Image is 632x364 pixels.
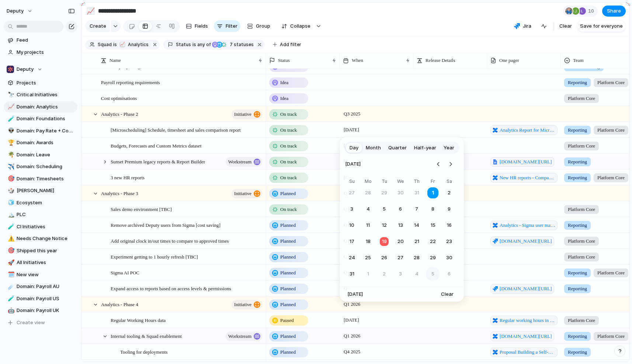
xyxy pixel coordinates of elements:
button: Clear [438,289,456,299]
button: Month [362,142,385,154]
span: Year [444,144,454,152]
button: Saturday, September 6th, 2025 [442,267,456,281]
th: Friday [426,178,440,186]
span: [DATE] [347,291,363,298]
th: Sunday [345,178,358,186]
button: Sunday, August 3rd, 2025 [345,202,358,216]
button: Sunday, August 17th, 2025 [345,235,358,248]
button: Thursday, August 14th, 2025 [410,219,423,232]
button: Monday, August 4th, 2025 [361,202,375,216]
button: Sunday, July 27th, 2025 [345,186,358,200]
button: Thursday, July 31st, 2025 [410,186,423,200]
button: Saturday, August 23rd, 2025 [442,235,456,248]
table: August 2025 [345,178,456,281]
button: Thursday, August 28th, 2025 [410,251,423,264]
button: Wednesday, August 13th, 2025 [394,219,407,232]
button: Tuesday, August 26th, 2025 [378,251,391,264]
button: Thursday, September 4th, 2025 [410,267,423,281]
button: Saturday, August 16th, 2025 [442,219,456,232]
button: Friday, August 22nd, 2025 [426,235,440,248]
button: Wednesday, September 3rd, 2025 [394,267,407,281]
th: Monday [361,178,375,186]
button: Wednesday, July 30th, 2025 [394,186,407,200]
button: Wednesday, August 6th, 2025 [394,202,407,216]
button: Monday, July 28th, 2025 [361,186,375,200]
button: Monday, September 1st, 2025 [361,267,375,281]
span: Quarter [388,144,407,152]
button: Monday, August 25th, 2025 [361,251,375,264]
button: Sunday, August 24th, 2025 [345,251,358,264]
button: Friday, August 29th, 2025 [426,251,440,264]
button: Saturday, August 2nd, 2025 [442,186,456,200]
button: Tuesday, September 2nd, 2025 [378,267,391,281]
button: Go to the Previous Month [433,159,444,169]
th: Saturday [442,178,456,186]
span: Month [366,144,381,152]
button: Thursday, August 21st, 2025 [410,235,423,248]
button: Today, Tuesday, August 19th, 2025 [378,235,391,248]
button: Day [346,142,362,154]
button: Tuesday, August 12th, 2025 [378,219,391,232]
button: Quarter [385,142,410,154]
span: Half-year [414,144,436,152]
th: Tuesday [378,178,391,186]
button: Friday, August 15th, 2025 [426,219,440,232]
span: [DATE] [345,156,361,172]
button: Saturday, August 9th, 2025 [442,202,456,216]
th: Thursday [410,178,423,186]
button: Wednesday, August 27th, 2025 [394,251,407,264]
button: Year [440,142,458,154]
th: Wednesday [394,178,407,186]
button: Monday, August 18th, 2025 [361,235,375,248]
button: Go to the Next Month [445,159,456,169]
span: Clear [441,291,454,298]
button: Monday, August 11th, 2025 [361,219,375,232]
span: Day [350,144,358,152]
button: Friday, September 5th, 2025 [426,267,440,281]
button: Wednesday, August 20th, 2025 [394,235,407,248]
button: Half-year [410,142,440,154]
button: Tuesday, August 5th, 2025 [378,202,391,216]
button: Tuesday, July 29th, 2025 [378,186,391,200]
button: Thursday, August 7th, 2025 [410,202,423,216]
button: Friday, August 8th, 2025 [426,202,440,216]
button: Sunday, August 10th, 2025 [345,219,358,232]
button: Saturday, August 30th, 2025 [442,251,456,264]
button: Sunday, August 31st, 2025 [345,267,358,281]
button: Friday, August 1st, 2025, selected [426,186,440,200]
